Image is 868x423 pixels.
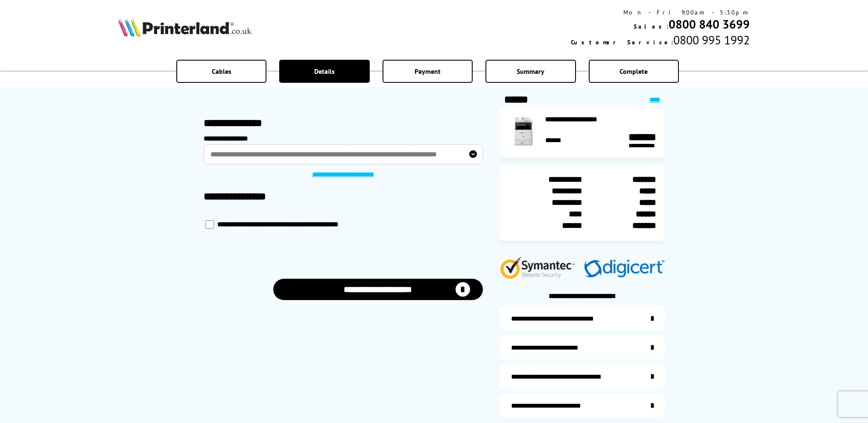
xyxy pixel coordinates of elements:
[415,67,441,76] span: Payment
[571,38,673,46] span: Customer Service:
[620,67,648,76] span: Complete
[118,18,251,37] img: Printerland Logo
[314,67,335,76] span: Details
[212,67,231,76] span: Cables
[500,365,665,388] a: additional-cables
[500,394,665,417] a: secure-website
[634,23,669,30] span: Sales:
[517,67,544,76] span: Summary
[673,32,750,48] span: 0800 995 1992
[500,306,665,330] a: additional-ink
[571,9,750,16] div: Mon - Fri 9:00am - 5:30pm
[669,16,750,32] a: 0800 840 3699
[500,335,665,359] a: items-arrive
